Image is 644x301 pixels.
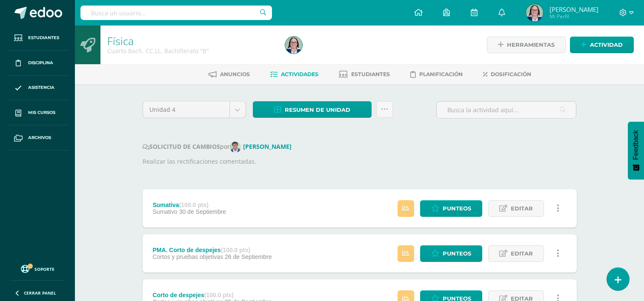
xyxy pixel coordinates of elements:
a: [PERSON_NAME] [230,142,295,150]
span: Actividad [590,37,623,53]
div: por [143,142,577,153]
span: Actividades [281,71,318,77]
h1: Física [107,35,275,47]
a: Herramientas [487,37,566,53]
button: Feedback - Mostrar encuesta [628,122,644,179]
span: Punteos [443,246,471,261]
a: Unidad 4 [143,102,246,118]
span: Estudiantes [351,71,390,77]
a: Estudiantes [7,26,68,51]
span: 30 de Septiembre [179,208,226,215]
span: Planificación [419,71,463,77]
span: Herramientas [507,37,555,53]
a: Soporte [10,263,65,274]
a: Planificación [410,68,463,81]
div: Sumativa [152,202,226,208]
span: Editar [511,201,533,216]
strong: (100.0 pts) [179,202,209,208]
span: Asistencia [28,84,54,91]
a: Dosificación [483,68,531,81]
span: Disciplina [28,60,53,66]
span: Mi Perfil [550,13,598,20]
img: 1b250199a7272c7df968ca1fcfd28194.png [526,4,543,21]
input: Busca la actividad aquí... [437,102,576,118]
span: [PERSON_NAME] [550,5,598,14]
a: Resumen de unidad [253,101,372,118]
span: Mis cursos [28,109,55,116]
a: Anuncios [209,68,250,81]
strong: SOLICITUD DE CAMBIOS [143,142,220,150]
span: Anuncios [220,71,250,77]
span: Soporte [34,266,54,272]
a: Punteos [420,245,482,262]
span: Unidad 4 [149,102,223,118]
span: Estudiantes [28,34,59,41]
a: Actividades [270,68,318,81]
img: 1b250199a7272c7df968ca1fcfd28194.png [285,37,302,54]
input: Busca un usuario... [80,6,272,20]
span: Archivos [28,134,51,141]
a: Física [107,34,134,48]
span: Cerrar panel [24,290,56,296]
div: Corto de despejes [152,292,272,298]
span: Sumativo [152,208,177,215]
a: Archivos [7,125,68,150]
span: 26 de Septiembre [225,253,272,260]
span: Dosificación [491,71,531,77]
span: Punteos [443,201,471,216]
div: Cuarto Bach. CC.LL. Bachillerato 'B' [107,47,275,55]
span: Editar [511,246,533,261]
a: Disciplina [7,51,68,76]
a: Estudiantes [339,68,390,81]
a: Asistencia [7,76,68,101]
strong: [PERSON_NAME] [243,142,292,150]
a: Actividad [570,37,634,53]
a: Punteos [420,200,482,217]
strong: (100.0 pts) [221,247,250,253]
div: PMA. Corto de despejes [152,247,272,253]
span: Feedback [632,130,640,160]
img: c05d69b31fbd722242b6e8c907a12cb0.png [230,142,241,153]
strong: (100.0 pts) [204,292,234,298]
p: Realizar las rectificaciones comentadas. [143,157,577,166]
span: Cortos y pruebas objetivas [152,253,223,260]
span: Resumen de unidad [285,102,350,118]
a: Mis cursos [7,100,68,125]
